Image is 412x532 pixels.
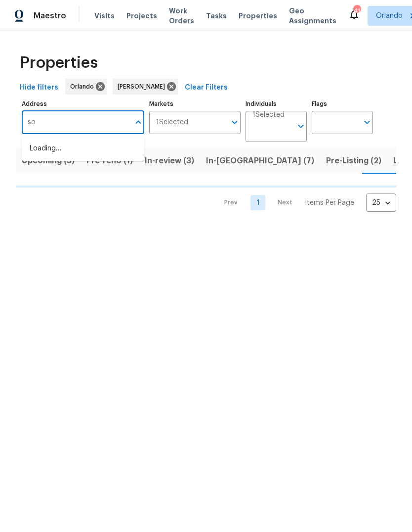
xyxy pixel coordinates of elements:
[246,101,307,107] label: Individuals
[16,79,62,97] button: Hide filters
[206,154,314,168] span: In-[GEOGRAPHIC_DATA] (7)
[22,137,144,161] div: Loading…
[20,58,98,68] span: Properties
[156,118,188,127] span: 1 Selected
[376,11,403,21] span: Orlando
[366,190,396,216] div: 25
[113,79,178,95] div: [PERSON_NAME]
[294,119,308,133] button: Open
[145,154,194,168] span: In-review (3)
[94,11,115,21] span: Visits
[118,82,169,92] span: [PERSON_NAME]
[34,11,66,21] span: Maestro
[206,12,227,19] span: Tasks
[312,101,373,107] label: Flags
[22,111,129,134] input: Search ...
[360,115,374,129] button: Open
[181,79,232,97] button: Clear Filters
[289,6,336,26] span: Geo Assignments
[65,79,107,95] div: Orlando
[20,82,58,94] span: Hide filters
[353,6,360,16] div: 41
[185,82,228,94] span: Clear Filters
[252,111,285,119] span: 1 Selected
[250,195,265,210] a: Goto page 1
[126,11,157,21] span: Projects
[239,11,277,21] span: Properties
[149,101,241,107] label: Markets
[305,198,354,208] p: Items Per Page
[131,115,145,129] button: Close
[169,6,194,26] span: Work Orders
[228,115,242,129] button: Open
[70,82,98,92] span: Orlando
[215,193,396,212] nav: Pagination Navigation
[22,101,144,107] label: Address
[326,154,381,168] span: Pre-Listing (2)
